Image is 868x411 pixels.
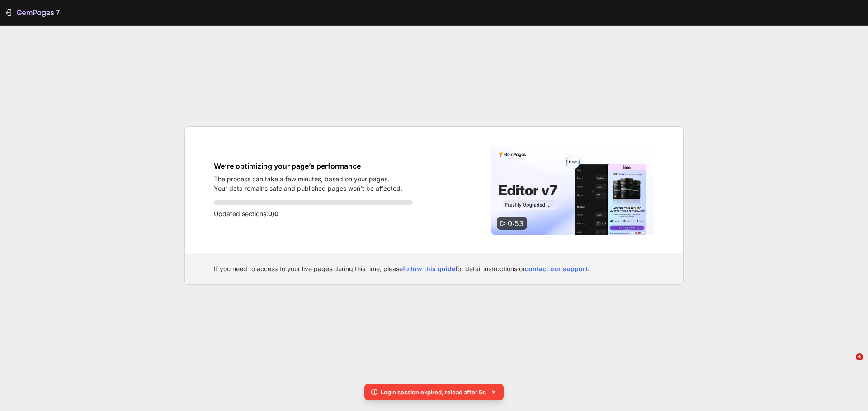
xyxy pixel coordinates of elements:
iframe: Intercom live chat [837,367,859,388]
p: 7 [56,7,60,18]
h1: We’re optimizing your page’s performance [214,161,402,171]
a: contact our support [525,265,588,272]
a: follow this guide [403,265,455,272]
span: 0/0 [268,210,278,217]
div: If you need to access to your live pages during this time, please for detail instructions or . [214,264,654,273]
p: Login session expired, reload after 5s [381,388,486,397]
span: 0:53 [508,219,524,228]
p: Your data remains safe and published pages won’t be affected. [214,184,402,193]
p: Updated sections: [214,208,413,219]
p: The process can take a few minutes, based on your pages. [214,174,402,184]
img: Video thumbnail [491,145,654,235]
span: 4 [856,353,863,360]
